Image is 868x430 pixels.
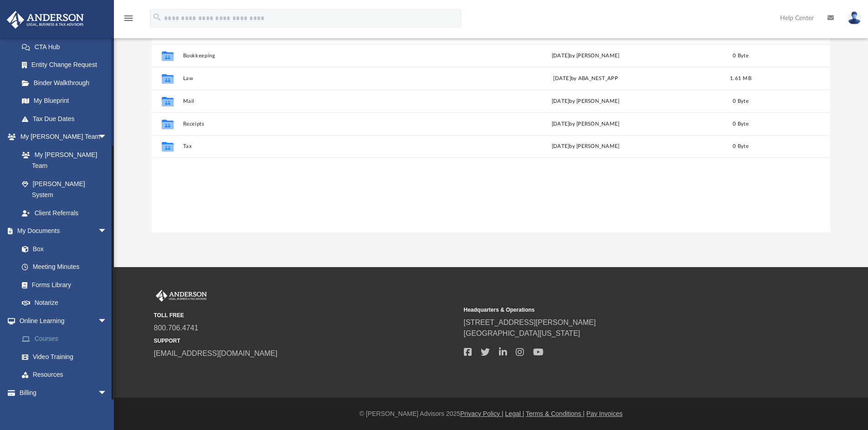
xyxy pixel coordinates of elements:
[114,409,868,419] div: © [PERSON_NAME] Advisors 2025
[154,324,199,332] a: 800.706.4741
[13,294,116,312] a: Notarize
[13,110,121,128] a: Tax Due Dates
[98,128,116,147] span: arrow_drop_down
[6,384,121,402] a: Billingarrow_drop_down
[98,222,116,241] span: arrow_drop_down
[154,290,209,302] img: Anderson Advisors Platinum Portal
[452,120,718,128] div: [DATE] by [PERSON_NAME]
[464,329,580,337] a: [GEOGRAPHIC_DATA][US_STATE]
[154,337,457,345] small: SUPPORT
[460,410,503,417] a: Privacy Policy |
[733,144,749,149] span: 0 Byte
[13,175,116,204] a: [PERSON_NAME] System
[13,330,121,348] a: Courses
[730,76,751,81] span: 1.61 MB
[733,53,749,58] span: 0 Byte
[505,410,524,417] a: Legal |
[13,348,116,366] a: Video Training
[13,146,112,175] a: My [PERSON_NAME] Team
[13,240,112,258] a: Box
[13,56,121,74] a: Entity Change Request
[98,312,116,330] span: arrow_drop_down
[13,38,121,56] a: CTA Hub
[183,121,448,127] button: Receipts
[183,76,448,81] button: Law
[13,276,112,294] a: Forms Library
[13,366,121,384] a: Resources
[526,410,585,417] a: Terms & Conditions |
[733,98,749,103] span: 0 Byte
[152,44,831,233] div: grid
[183,143,448,149] button: Tax
[452,74,718,82] div: [DATE] by ABA_NEST_APP
[847,11,861,25] img: User Pic
[123,13,134,24] i: menu
[6,222,116,240] a: My Documentsarrow_drop_down
[183,98,448,104] button: Mail
[6,128,116,146] a: My [PERSON_NAME] Teamarrow_drop_down
[98,384,116,402] span: arrow_drop_down
[4,11,87,29] img: Anderson Advisors Platinum Portal
[733,121,749,126] span: 0 Byte
[13,74,121,92] a: Binder Walkthrough
[452,142,718,151] div: [DATE] by [PERSON_NAME]
[6,312,121,330] a: Online Learningarrow_drop_down
[464,319,596,326] a: [STREET_ADDRESS][PERSON_NAME]
[586,410,622,417] a: Pay Invoices
[13,258,116,276] a: Meeting Minutes
[464,306,767,314] small: Headquarters & Operations
[13,204,116,222] a: Client Referrals
[154,311,457,319] small: TOLL FREE
[452,97,718,105] div: [DATE] by [PERSON_NAME]
[123,17,134,24] a: menu
[452,51,718,60] div: [DATE] by [PERSON_NAME]
[183,53,448,59] button: Bookkeeping
[154,349,277,357] a: [EMAIL_ADDRESS][DOMAIN_NAME]
[152,12,162,22] i: search
[13,92,116,110] a: My Blueprint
